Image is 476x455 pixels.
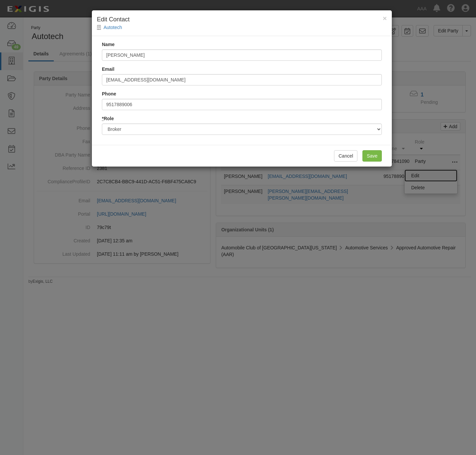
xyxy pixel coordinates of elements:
[102,116,104,121] abbr: required
[362,150,382,162] input: Save
[102,90,116,97] label: Phone
[383,14,387,22] span: ×
[102,115,114,122] label: Role
[102,66,114,72] label: Email
[102,41,115,48] label: Name
[383,15,387,22] button: Close
[334,150,357,162] button: Cancel
[104,25,122,30] a: Autotech
[97,15,387,24] h4: Edit Contact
